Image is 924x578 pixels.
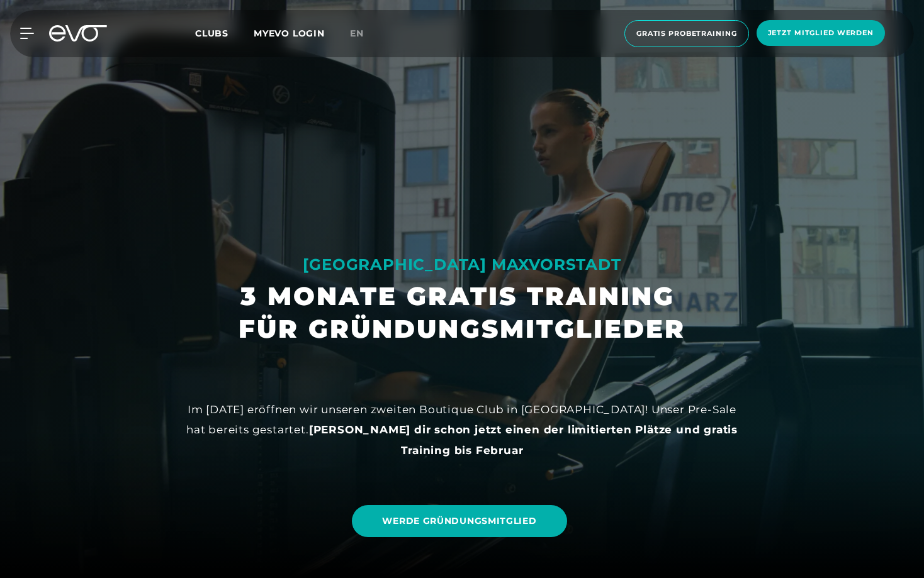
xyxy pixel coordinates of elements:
h1: 3 MONATE GRATIS TRAINING FÜR GRÜNDUNGSMITGLIEDER [239,280,685,345]
strong: [PERSON_NAME] dir schon jetzt einen der limitierten Plätze und gratis Training bis Februar [309,423,738,456]
span: Clubs [195,28,228,39]
a: en [350,26,379,41]
span: Gratis Probetraining [636,28,737,39]
span: Jetzt Mitglied werden [768,28,874,38]
div: Im [DATE] eröffnen wir unseren zweiten Boutique Club in [GEOGRAPHIC_DATA]! Unser Pre-Sale hat ber... [179,399,745,460]
a: MYEVO LOGIN [254,28,325,39]
a: WERDE GRÜNDUNGSMITGLIED [352,505,566,537]
div: [GEOGRAPHIC_DATA] MAXVORSTADT [239,255,685,275]
a: Clubs [195,27,254,39]
a: Gratis Probetraining [621,20,753,47]
span: WERDE GRÜNDUNGSMITGLIED [382,514,536,528]
span: en [350,28,364,39]
a: Jetzt Mitglied werden [753,20,889,47]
